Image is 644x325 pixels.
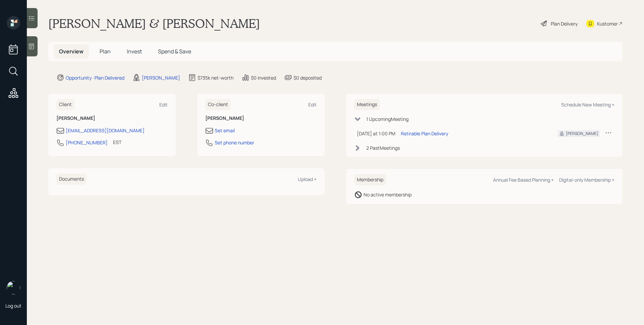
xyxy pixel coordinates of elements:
[308,101,317,108] div: Edit
[56,174,87,185] h6: Documents
[215,127,235,134] div: Set email
[366,144,400,151] div: 2 Past Meeting s
[66,127,145,134] div: [EMAIL_ADDRESS][DOMAIN_NAME]
[158,48,191,55] span: Spend & Save
[48,16,260,31] h1: [PERSON_NAME] & [PERSON_NAME]
[566,131,598,137] div: [PERSON_NAME]
[205,115,317,121] h6: [PERSON_NAME]
[215,139,254,146] div: Set phone number
[198,74,233,81] div: $735k net-worth
[561,101,614,108] div: Schedule New Meeting +
[113,139,121,146] div: EST
[100,48,111,55] span: Plan
[142,74,180,81] div: [PERSON_NAME]
[5,303,21,309] div: Log out
[298,176,317,182] div: Upload +
[127,48,142,55] span: Invest
[205,99,231,110] h6: Co-client
[159,101,168,108] div: Edit
[59,48,84,55] span: Overview
[357,130,395,137] div: [DATE] at 1:00 PM
[66,74,124,81] div: Opportunity · Plan Delivered
[293,74,322,81] div: $0 deposited
[401,130,448,137] div: Retirable Plan Delivery
[7,281,20,294] img: james-distasi-headshot.png
[354,99,380,110] h6: Meetings
[366,115,409,123] div: 1 Upcoming Meeting
[251,74,276,81] div: $0 invested
[364,191,412,198] div: No active membership
[56,115,168,121] h6: [PERSON_NAME]
[354,174,386,185] h6: Membership
[56,99,74,110] h6: Client
[66,139,108,146] div: [PHONE_NUMBER]
[551,20,578,27] div: Plan Delivery
[597,20,618,27] div: Kustomer
[493,177,554,183] div: Annual Fee Based Planning +
[559,177,614,183] div: Digital-only Membership +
